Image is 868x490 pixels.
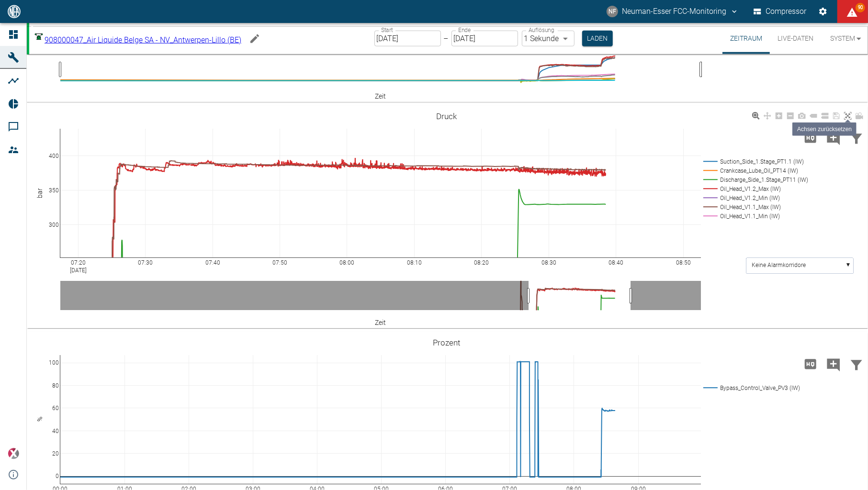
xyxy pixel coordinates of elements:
button: Zeitraum [722,23,770,54]
button: Kommentar hinzufügen [822,125,845,150]
button: Machine bearbeiten [245,29,264,48]
button: Kommentar hinzufügen [822,352,845,377]
label: Auflösung [529,26,554,34]
label: Ende [458,26,471,34]
button: System [821,23,864,54]
img: logo [7,5,22,18]
button: fcc-monitoring@neuman-esser.com [605,3,740,20]
span: 908000047_Air Liquide Belge SA - NV_Antwerpen-Lillo (BE) [45,35,241,45]
text: Keine Alarmkorridore [752,262,806,269]
img: Xplore Logo [8,448,19,459]
input: DD.MM.YYYY [374,31,441,46]
input: DD.MM.YYYY [451,31,518,46]
span: Hohe Auflösung [799,133,822,142]
button: Laden [582,31,613,46]
a: 908000047_Air Liquide Belge SA - NV_Antwerpen-Lillo (BE) [33,35,241,45]
p: – [444,33,449,44]
button: Einstellungen [814,3,832,20]
button: Daten filtern [845,125,868,150]
span: Hohe Auflösung [799,359,822,368]
span: 90 [856,3,865,12]
label: Start [381,26,393,34]
button: Live-Daten [770,23,821,54]
div: 1 Sekunde [522,31,575,46]
button: Compressor [752,3,809,20]
button: Daten filtern [845,352,868,377]
div: NF [607,6,618,17]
